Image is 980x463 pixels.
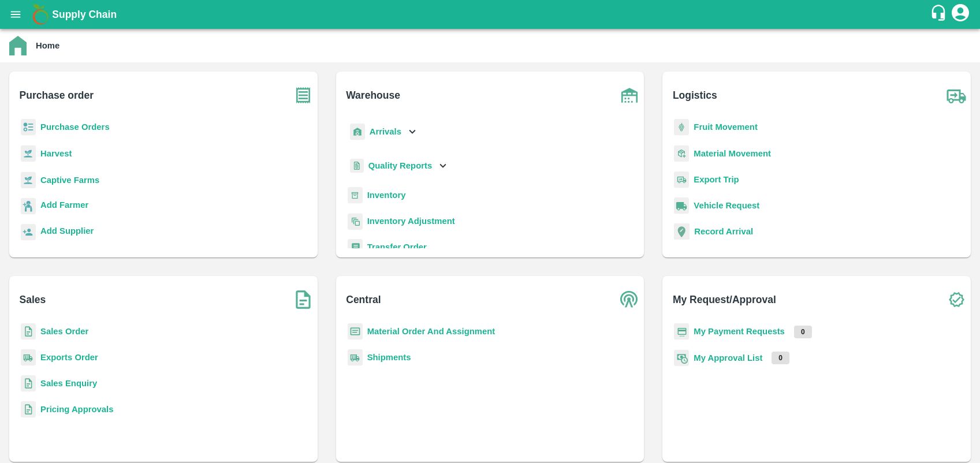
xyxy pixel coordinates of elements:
img: whArrival [350,124,365,140]
a: My Approval List [694,353,762,363]
a: Add Farmer [40,199,88,214]
img: shipments [21,349,36,366]
b: Sales [20,292,46,308]
a: Record Arrival [694,227,753,236]
img: delivery [674,171,689,188]
a: Transfer Order [367,242,427,252]
a: Shipments [367,353,411,362]
a: Add Supplier [40,225,94,240]
img: payment [674,323,689,340]
img: shipments [348,349,363,366]
img: home [9,36,27,55]
img: whTransfer [348,239,363,256]
a: Material Movement [694,149,771,158]
div: Arrivals [348,119,419,145]
b: Add Supplier [40,226,94,236]
div: customer-support [930,4,950,25]
div: Quality Reports [348,154,450,178]
b: Logistics [673,87,717,103]
a: Sales Order [40,327,88,336]
img: material [674,145,689,162]
a: Supply Chain [52,6,930,23]
b: Supply Chain [52,9,117,20]
a: Export Trip [694,175,739,184]
img: sales [21,375,36,392]
img: sales [21,323,36,340]
a: Inventory [367,191,406,200]
b: My Request/Approval [673,292,776,308]
img: truck [942,81,971,110]
b: Add Farmer [40,200,88,210]
img: vehicle [674,197,689,214]
img: central [615,285,644,314]
img: inventory [348,213,363,230]
img: harvest [21,145,36,162]
a: Sales Enquiry [40,379,97,388]
p: 0 [772,352,789,364]
a: Fruit Movement [694,122,758,132]
img: soSales [289,285,318,314]
a: Material Order And Assignment [367,327,495,336]
img: supplier [21,224,36,241]
div: account of current user [950,2,971,27]
b: Central [346,292,381,308]
img: logo [29,3,52,26]
a: Pricing Approvals [40,405,113,414]
img: check [942,285,971,314]
img: recordArrival [674,223,690,240]
img: qualityReport [350,159,364,173]
a: Inventory Adjustment [367,216,455,226]
a: Captive Farms [40,176,99,185]
b: Purchase order [20,87,94,103]
a: My Payment Requests [694,327,785,336]
b: Warehouse [346,87,400,103]
a: Vehicle Request [694,201,759,210]
img: approval [674,349,689,367]
img: fruit [674,119,689,136]
img: purchase [289,81,318,110]
img: centralMaterial [348,323,363,340]
img: harvest [21,171,36,189]
b: Home [36,41,59,50]
img: farmer [21,198,36,215]
a: Exports Order [40,353,98,362]
a: Harvest [40,149,72,158]
b: Arrivals [370,127,401,136]
img: warehouse [615,81,644,110]
b: Quality Reports [368,161,433,170]
p: 0 [794,326,812,338]
img: whInventory [348,187,363,204]
a: Purchase Orders [40,122,110,132]
button: open drawer [2,1,29,28]
img: reciept [21,119,36,136]
img: sales [21,401,36,418]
